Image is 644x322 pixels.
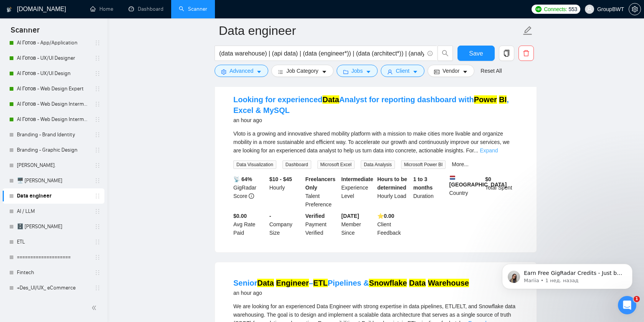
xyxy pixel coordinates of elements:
[313,279,328,287] mark: ETL
[376,212,412,237] div: Client Feedback
[428,65,474,77] button: idcardVendorcaret-down
[278,69,283,75] span: bars
[412,175,448,209] div: Duration
[438,46,453,61] button: search
[249,193,254,199] span: info-circle
[94,239,101,245] span: holder
[17,234,90,250] a: ETL
[94,224,101,230] span: holder
[286,67,318,75] span: Job Category
[94,132,101,138] span: holder
[232,212,268,237] div: Avg Rate Paid
[396,67,410,75] span: Client
[17,112,90,127] a: AI Готов - Web Design Intermediate минус Development
[449,175,507,188] b: [GEOGRAPHIC_DATA]
[17,188,90,204] a: Data engineer
[305,213,325,219] b: Verified
[629,6,641,12] a: setting
[232,175,268,209] div: GigRadar Score
[233,129,518,155] div: Vloto is a growing and innovative shared mobility platform with a mission to make cities more liv...
[17,280,90,296] a: +Des_UI/UX_ eCommerce
[499,95,507,104] mark: BI
[474,147,479,154] span: ...
[452,161,469,167] a: More...
[233,116,518,125] div: an hour ago
[618,296,636,314] iframe: Intercom live chat
[369,279,407,287] mark: Snowflake
[233,213,247,219] b: $0.00
[376,175,412,209] div: Hourly Load
[17,35,90,51] a: AI Готов - App/Application
[377,213,394,219] b: ⭐️ 0.00
[499,50,514,57] span: copy
[523,26,533,36] span: edit
[233,288,469,297] div: an hour ago
[304,212,340,237] div: Payment Verified
[233,176,252,182] b: 📡 64%
[94,208,101,214] span: holder
[268,212,304,237] div: Company Size
[94,116,101,123] span: holder
[219,21,521,40] input: Scanner name...
[268,175,304,209] div: Hourly
[434,69,439,75] span: idcard
[215,65,268,77] button: settingAdvancedcaret-down
[17,250,90,265] a: ====================
[91,304,99,312] span: double-left
[634,296,640,302] span: 1
[7,3,12,16] img: logo
[271,65,333,77] button: barsJob Categorycaret-down
[629,3,641,15] button: setting
[219,49,424,58] input: Search Freelance Jobs...
[233,279,469,287] a: SeniorData Engineer–ETLPipelines &Snowflake Data Warehouse
[94,55,101,61] span: holder
[17,51,90,66] a: AI Готов - UX/UI Designer
[413,176,433,191] b: 1 to 3 months
[282,160,311,169] span: Dashboard
[233,160,276,169] span: Data Visualization
[221,69,226,75] span: setting
[5,25,46,41] span: Scanner
[413,69,418,75] span: caret-down
[462,69,468,75] span: caret-down
[94,162,101,168] span: holder
[230,67,253,75] span: Advanced
[484,175,520,209] div: Total Spent
[519,46,534,61] button: delete
[485,176,491,182] b: $ 0
[428,51,433,56] span: info-circle
[322,69,327,75] span: caret-down
[519,50,533,57] span: delete
[17,173,90,188] a: 🖥️ [PERSON_NAME]
[480,147,498,154] a: Expand
[629,6,641,12] span: setting
[366,69,371,75] span: caret-down
[377,176,407,191] b: Hours to be determined
[481,67,502,75] a: Reset All
[352,67,363,75] span: Jobs
[17,219,90,234] a: 🗄️ [PERSON_NAME]
[94,193,101,199] span: holder
[233,131,510,154] span: Vloto is a growing and innovative shared mobility platform with a mission to make cities more liv...
[438,50,452,57] span: search
[276,279,309,287] mark: Engineer
[381,65,424,77] button: userClientcaret-down
[337,65,378,77] button: folderJobscaret-down
[428,279,469,287] mark: Warehouse
[387,69,393,75] span: user
[341,213,359,219] b: [DATE]
[317,160,355,169] span: Microsoft Excel
[450,175,455,180] img: 🇳🇱
[304,175,340,209] div: Talent Preference
[17,66,90,81] a: AI Готов - UX/UI Design
[94,254,101,260] span: holder
[17,265,90,280] a: Fintech
[409,279,426,287] mark: Data
[361,160,395,169] span: Data Analysis
[90,6,113,12] a: homeHome
[257,279,274,287] mark: Data
[94,70,101,77] span: holder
